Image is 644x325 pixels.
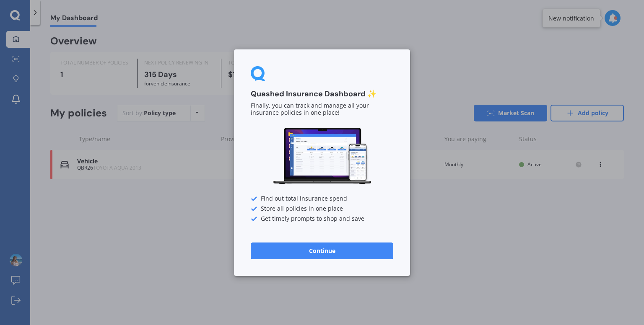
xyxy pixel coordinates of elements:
[251,242,393,259] button: Continue
[272,126,372,186] img: Dashboard
[251,89,393,99] h3: Quashed Insurance Dashboard ✨
[251,102,393,116] p: Finally, you can track and manage all your insurance policies in one place!
[251,195,393,202] div: Find out total insurance spend
[251,215,393,222] div: Get timely prompts to shop and save
[251,205,393,212] div: Store all policies in one place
